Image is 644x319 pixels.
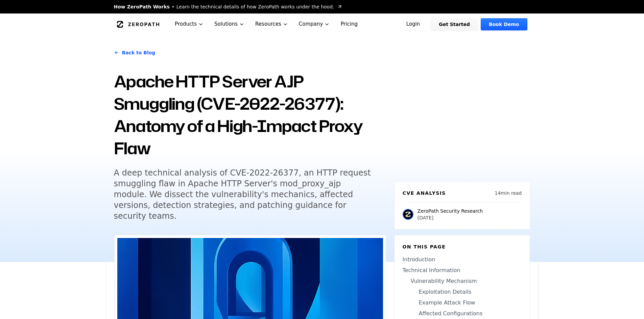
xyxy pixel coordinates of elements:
a: Book Demo [481,18,527,30]
span: Learn the technical details of how ZeroPath works under the hood. [176,3,334,10]
p: [DATE] [418,214,483,221]
a: Get Started [431,18,478,30]
nav: Global [106,14,539,35]
a: How ZeroPath WorksLearn the technical details of how ZeroPath works under the hood. [114,3,342,10]
p: ZeroPath Security Research [418,208,483,214]
a: Back to Blog [114,43,156,62]
h5: A deep technical analysis of CVE-2022-26377, an HTTP request smuggling flaw in Apache HTTP Server... [114,167,374,221]
h1: Apache HTTP Server AJP Smuggling (CVE-2022-26377): Anatomy of a High-Impact Proxy Flaw [114,70,386,159]
button: Resources [250,14,293,35]
button: Products [169,14,209,35]
a: Technical Information [403,266,522,274]
a: Pricing [335,14,363,35]
span: How ZeroPath Works [114,3,170,10]
a: Introduction [403,256,522,264]
p: 14 min read [495,190,522,196]
h6: CVE Analysis [403,190,446,196]
a: Vulnerability Mechanism [403,277,522,285]
button: Company [293,14,335,35]
a: Affected Configurations [403,310,522,318]
a: Login [398,18,428,30]
h6: On this page [403,243,522,250]
button: Solutions [209,14,250,35]
a: Exploitation Details [403,288,522,296]
img: ZeroPath Security Research [403,209,413,220]
a: Example Attack Flow [403,299,522,307]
